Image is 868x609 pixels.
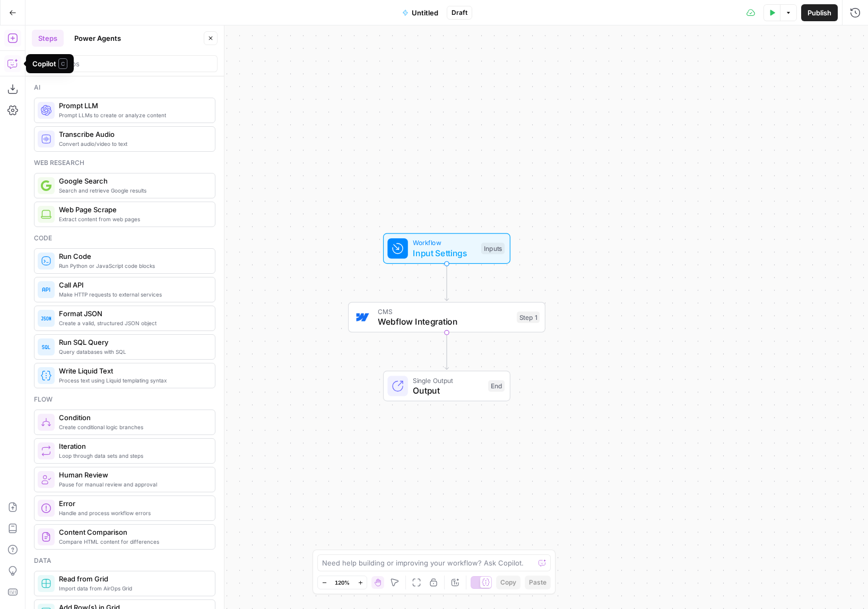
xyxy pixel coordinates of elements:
span: Run SQL Query [59,337,206,347]
button: Untitled [396,4,445,21]
span: Run Code [59,251,206,262]
span: Publish [808,7,831,18]
div: Ai [34,83,215,92]
span: Transcribe Audio [59,129,206,140]
span: Single Output [413,375,483,385]
span: Content Comparison [59,527,206,537]
button: Steps [32,30,64,47]
g: Edge from step_1 to end [445,333,448,370]
span: Process text using Liquid templating syntax [59,376,206,385]
span: Pause for manual review and approval [59,480,206,489]
div: Data [34,556,215,565]
span: Loop through data sets and steps [59,451,206,460]
span: Handle and process workflow errors [59,509,206,517]
div: Flow [34,395,215,404]
span: Prompt LLMs to create or analyze content [59,111,206,119]
input: Search steps [37,58,213,69]
span: Format JSON [59,308,206,319]
span: Draft [452,8,467,18]
div: WorkflowInput SettingsInputs [348,233,545,264]
span: Output [413,384,483,397]
span: Condition [59,412,206,423]
g: Edge from start to step_1 [445,264,448,301]
div: End [488,380,505,392]
span: Compare HTML content for differences [59,537,206,546]
span: Copy [500,578,516,587]
button: Publish [801,4,838,21]
span: Create conditional logic branches [59,423,206,431]
img: webflow-icon.webp [357,311,369,324]
div: Single OutputOutputEnd [348,371,545,402]
span: Untitled [412,7,438,18]
span: Create a valid, structured JSON object [59,319,206,327]
button: Paste [525,576,551,589]
span: Read from Grid [59,573,206,584]
span: Google Search [59,176,206,186]
button: Power Agents [68,30,127,47]
span: CMS [378,307,511,317]
span: Iteration [59,441,206,451]
span: Search and retrieve Google results [59,186,206,195]
span: Prompt LLM [59,100,206,111]
span: Extract content from web pages [59,215,206,223]
div: Code [34,233,215,243]
span: Convert audio/video to text [59,140,206,148]
div: Step 1 [517,311,540,323]
span: Webflow Integration [378,315,511,328]
div: Web research [34,158,215,168]
span: Write Liquid Text [59,366,206,376]
span: 120% [335,578,350,587]
img: vrinnnclop0vshvmafd7ip1g7ohf [41,532,51,542]
span: Workflow [413,238,476,248]
div: CMSWebflow IntegrationStep 1 [348,302,545,333]
span: Web Page Scrape [59,204,206,215]
span: Call API [59,280,206,290]
span: Human Review [59,469,206,480]
span: Query databases with SQL [59,347,206,356]
button: Copy [496,576,520,589]
span: Input Settings [413,247,476,259]
span: Make HTTP requests to external services [59,290,206,299]
span: Run Python or JavaScript code blocks [59,262,206,270]
span: Paste [529,578,546,587]
div: Inputs [481,243,505,255]
span: Error [59,498,206,509]
span: Import data from AirOps Grid [59,584,206,593]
